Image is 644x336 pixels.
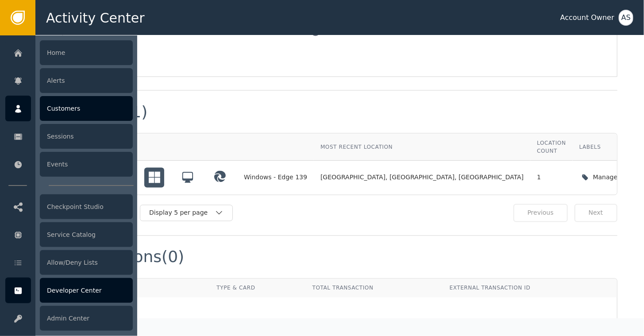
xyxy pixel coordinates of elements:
[443,279,617,297] th: External Transaction ID
[149,209,215,218] div: Display 5 per page
[40,250,133,275] div: Allow/Deny Lists
[40,306,133,331] div: Admin Center
[537,173,566,182] div: 1
[5,305,133,331] a: Admin Center
[5,96,133,121] a: Customers
[5,194,133,220] a: Checkpoint Studio
[40,68,133,93] div: Alerts
[244,173,307,182] div: Windows - Edge 139
[140,205,233,221] button: Display 5 per page
[40,40,133,65] div: Home
[560,12,614,23] div: Account Owner
[40,152,133,177] div: Events
[619,10,633,26] button: AS
[40,222,133,247] div: Service Catalog
[5,124,133,149] a: Sessions
[5,250,133,275] a: Allow/Deny Lists
[5,40,133,66] a: Home
[210,279,305,297] th: Type & Card
[5,222,133,247] a: Service Catalog
[46,8,145,28] span: Activity Center
[40,278,133,303] div: Developer Center
[530,134,572,161] th: Location Count
[306,279,443,297] th: Total Transaction
[320,173,524,182] span: [GEOGRAPHIC_DATA], [GEOGRAPHIC_DATA], [GEOGRAPHIC_DATA]
[5,68,133,93] a: Alerts
[5,278,133,303] a: Developer Center
[40,96,133,121] div: Customers
[5,151,133,177] a: Events
[40,124,133,149] div: Sessions
[314,134,530,161] th: Most Recent Location
[40,194,133,219] div: Checkpoint Studio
